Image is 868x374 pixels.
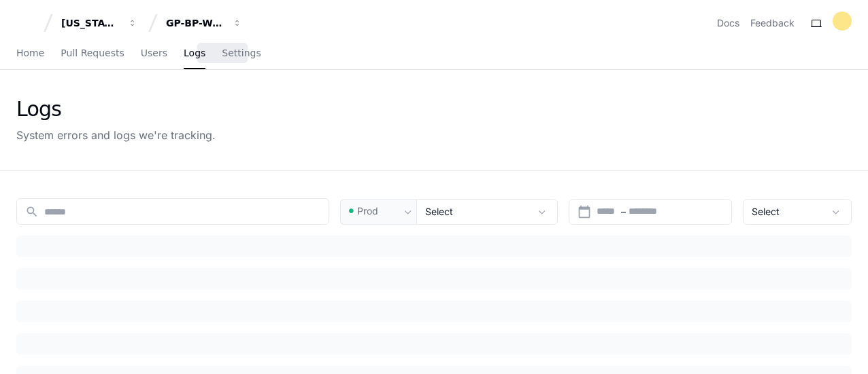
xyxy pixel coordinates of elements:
[222,38,261,69] a: Settings
[16,127,216,143] div: System errors and logs we're tracking.
[166,16,224,30] div: GP-BP-WoodProducts
[161,11,248,35] button: GP-BP-WoodProducts
[717,16,739,30] a: Docs
[61,49,124,57] span: Pull Requests
[16,97,216,121] div: Logs
[184,38,205,69] a: Logs
[25,205,39,219] mat-icon: search
[184,49,205,57] span: Logs
[61,38,124,69] a: Pull Requests
[56,11,143,35] button: [US_STATE] Pacific
[750,16,795,30] button: Feedback
[16,38,44,69] a: Home
[357,204,378,218] span: Prod
[578,205,591,219] mat-icon: calendar_today
[752,206,780,217] span: Select
[141,49,167,57] span: Users
[61,16,120,30] div: [US_STATE] Pacific
[16,49,44,57] span: Home
[621,205,626,219] span: –
[578,205,591,219] button: Open calendar
[141,38,167,69] a: Users
[222,49,261,57] span: Settings
[425,206,453,217] span: Select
